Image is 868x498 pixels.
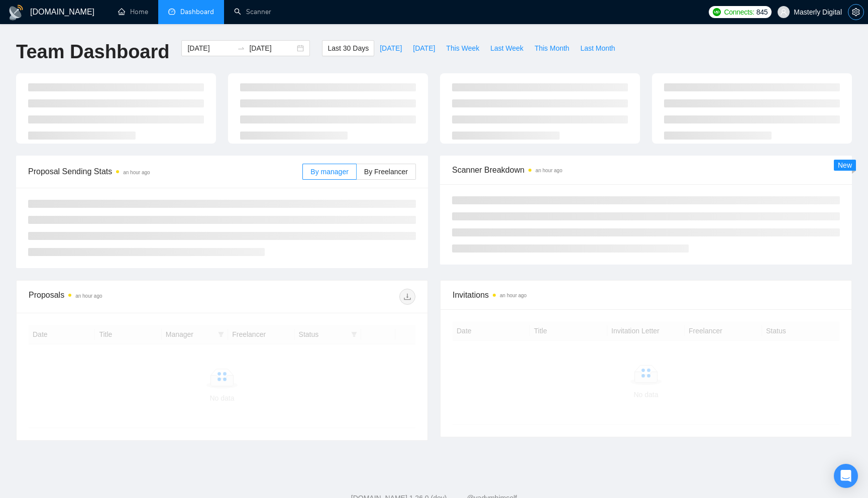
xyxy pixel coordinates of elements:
[529,40,575,56] button: This Month
[180,8,214,16] span: Dashboard
[407,40,441,56] button: [DATE]
[534,43,569,54] span: This Month
[364,168,408,176] span: By Freelancer
[237,44,245,52] span: to
[441,40,485,56] button: This Week
[535,168,562,173] time: an hour ago
[310,168,348,176] span: By manager
[713,8,721,16] img: upwork-logo.png
[834,464,858,488] div: Open Intercom Messenger
[187,43,233,54] input: Start date
[234,8,271,16] a: searchScanner
[29,289,222,305] div: Proposals
[452,164,840,176] span: Scanner Breakdown
[322,40,374,56] button: Last 30 Days
[446,43,479,54] span: This Week
[16,40,169,64] h1: Team Dashboard
[780,9,787,16] span: user
[453,289,839,301] span: Invitations
[580,43,615,54] span: Last Month
[500,293,526,298] time: an hour ago
[838,161,852,169] span: New
[380,43,402,54] span: [DATE]
[237,44,245,52] span: swap-right
[575,40,620,56] button: Last Month
[724,7,754,18] span: Connects:
[168,8,175,15] span: dashboard
[485,40,529,56] button: Last Week
[118,8,148,16] a: homeHome
[249,43,295,54] input: End date
[28,165,302,178] span: Proposal Sending Stats
[75,293,102,299] time: an hour ago
[490,43,523,54] span: Last Week
[848,4,864,20] button: setting
[756,7,768,18] span: 845
[848,8,864,16] a: setting
[413,43,435,54] span: [DATE]
[374,40,407,56] button: [DATE]
[328,43,369,54] span: Last 30 Days
[8,5,24,21] img: logo
[123,170,150,175] time: an hour ago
